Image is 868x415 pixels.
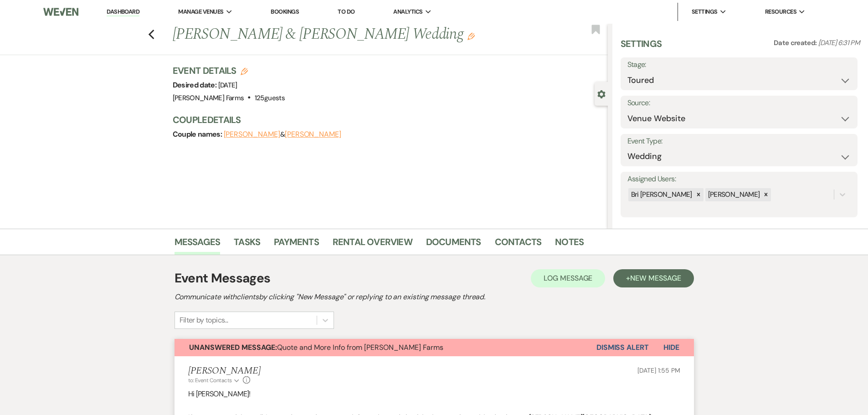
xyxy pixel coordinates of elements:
h3: Event Details [173,64,285,77]
a: Payments [274,235,319,255]
span: Desired date: [173,80,218,90]
h1: [PERSON_NAME] & [PERSON_NAME] Wedding [173,24,517,46]
img: Weven Logo [43,2,78,21]
a: Dashboard [107,8,139,16]
button: Log Message [531,269,605,287]
h5: [PERSON_NAME] [188,365,261,377]
span: [DATE] [218,81,237,90]
span: Log Message [544,273,592,283]
a: To Do [338,8,354,15]
label: Source: [627,97,851,110]
a: Documents [426,235,481,255]
div: Bri [PERSON_NAME] [628,188,693,201]
a: Tasks [234,235,260,255]
p: Hi [PERSON_NAME]! [188,388,680,400]
span: & [224,130,341,139]
div: Filter by topics... [180,315,228,326]
h2: Communicate with clients by clicking "New Message" or replying to an existing message thread. [175,292,694,302]
span: Resources [765,7,796,16]
a: Messages [175,235,221,255]
span: [DATE] 6:31 PM [818,38,860,47]
span: Quote and More Info from [PERSON_NAME] Farms [189,343,443,352]
a: Rental Overview [333,235,412,255]
span: [PERSON_NAME] Farms [173,93,244,102]
span: Manage Venues [178,7,223,16]
span: Date created: [774,38,818,47]
span: Settings [692,7,718,16]
div: [PERSON_NAME] [705,188,761,201]
button: Hide [649,339,694,356]
label: Event Type: [627,135,851,148]
span: 125 guests [255,93,285,102]
button: +New Message [613,269,693,287]
h1: Event Messages [175,269,271,288]
h3: Couple Details [173,113,599,126]
button: [PERSON_NAME] [224,131,280,138]
strong: Unanswered Message: [189,343,277,352]
span: to: Event Contacts [188,377,232,384]
button: [PERSON_NAME] [285,131,341,138]
a: Notes [555,235,584,255]
h3: Settings [621,37,662,57]
label: Assigned Users: [627,173,851,186]
button: to: Event Contacts [188,376,241,384]
span: New Message [630,273,681,283]
a: Contacts [495,235,542,255]
a: Bookings [271,8,299,15]
button: Unanswered Message:Quote and More Info from [PERSON_NAME] Farms [175,339,596,356]
button: Edit [467,32,475,40]
button: Dismiss Alert [596,339,649,356]
label: Stage: [627,58,851,72]
span: Hide [663,343,679,352]
span: Couple names: [173,129,224,139]
span: Analytics [393,7,422,16]
button: Close lead details [597,89,606,98]
span: [DATE] 1:55 PM [637,366,680,374]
